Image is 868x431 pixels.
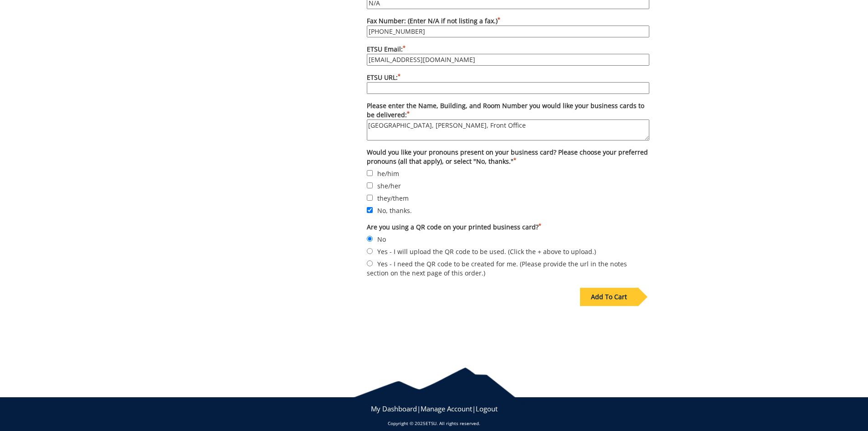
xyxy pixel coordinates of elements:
div: Add To Cart [580,288,638,306]
label: they/them [367,193,649,203]
input: they/them [367,195,373,201]
input: he/him [367,170,373,176]
input: ETSU URL:* [367,82,649,94]
label: No [367,234,649,244]
input: Yes - I will upload the QR code to be used. (Click the + above to upload.) [367,248,373,254]
input: No [367,236,373,242]
label: he/him [367,168,649,178]
label: she/her [367,181,649,191]
a: My Dashboard [371,404,417,413]
input: Yes - I need the QR code to be created for me. (Please provide the url in the notes section on th... [367,260,373,266]
label: Fax Number: (Enter N/A if not listing a fax.) [367,16,649,37]
input: No, thanks. [367,207,373,213]
label: Please enter the Name, Building, and Room Number you would like your business cards to be delivered: [367,101,649,140]
input: ETSU Email:* [367,54,649,66]
a: ETSU [426,420,437,426]
label: No, thanks. [367,205,649,215]
input: she/her [367,182,373,188]
label: Yes - I will upload the QR code to be used. (Click the + above to upload.) [367,246,649,256]
label: ETSU URL: [367,73,649,94]
label: Yes - I need the QR code to be created for me. (Please provide the url in the notes section on th... [367,259,649,278]
textarea: Please enter the Name, Building, and Room Number you would like your business cards to be deliver... [367,119,649,140]
label: Are you using a QR code on your printed business card? [367,223,649,232]
label: Would you like your pronouns present on your business card? Please choose your preferred pronouns... [367,148,649,166]
label: ETSU Email: [367,45,649,66]
a: Manage Account [421,404,472,413]
a: Logout [476,404,498,413]
input: Fax Number: (Enter N/A if not listing a fax.)* [367,26,649,37]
